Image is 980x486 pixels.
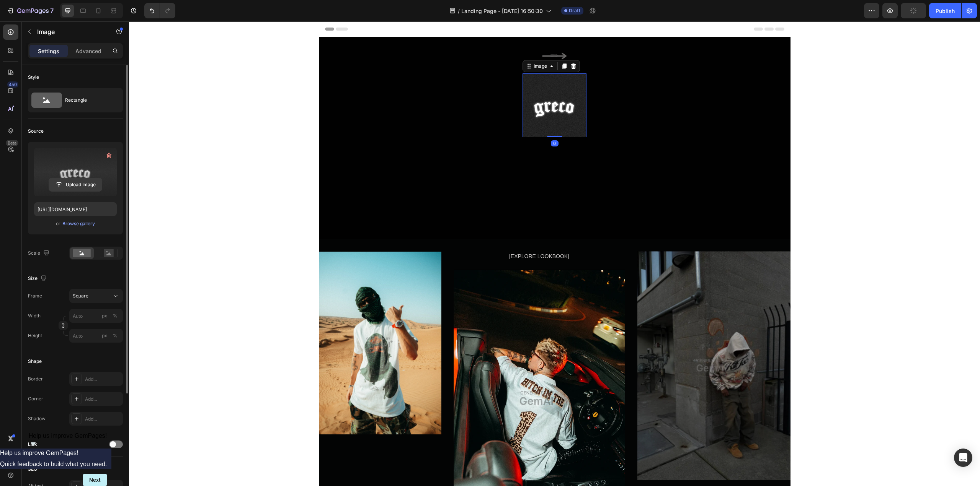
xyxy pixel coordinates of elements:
[38,47,59,55] p: Settings
[144,3,175,18] div: Undo/Redo
[69,289,123,303] button: Square
[28,415,46,422] div: Shadow
[422,119,430,125] div: 0
[461,7,543,15] span: Landing Page - [DATE] 16:50:30
[458,7,460,15] span: /
[28,293,42,299] label: Frame
[100,311,109,320] button: %
[190,229,312,413] img: Alt image
[28,358,42,365] div: Shape
[102,312,107,319] div: px
[6,140,18,146] div: Beta
[62,220,95,227] div: Browse gallery
[394,52,457,116] img: [object Object]
[49,178,102,192] button: Upload Image
[50,6,54,15] p: 7
[413,28,438,41] img: Alt image
[111,311,120,320] button: px
[102,332,107,339] div: px
[69,309,123,323] input: px%
[29,432,107,439] span: Help us improve GemPages!
[28,375,43,382] div: Border
[34,202,117,216] input: https://example.com/image.jpg
[85,376,121,383] div: Add...
[28,395,43,402] div: Corner
[403,41,420,48] div: Image
[28,312,41,319] label: Width
[65,91,112,109] div: Rectangle
[7,81,18,88] div: 450
[28,332,42,339] label: Height
[508,229,661,459] img: Alt image
[129,21,980,486] iframe: Design area
[569,7,580,14] span: Draft
[62,220,95,228] button: Browse gallery
[929,3,961,18] button: Publish
[69,329,123,343] input: px%
[73,293,88,299] span: Square
[29,432,107,449] button: Show survey - Help us improve GemPages!
[28,74,39,81] div: Style
[936,7,955,15] div: Publish
[75,47,101,55] p: Advanced
[28,273,48,284] div: Size
[28,128,44,135] div: Source
[113,332,118,339] div: %
[37,27,102,36] p: Image
[85,396,121,403] div: Add...
[954,449,972,467] div: Open Intercom Messenger
[56,219,60,228] span: or
[325,229,496,241] div: [EXPLORE LOOKBOOK]
[85,416,121,423] div: Add...
[111,331,120,340] button: px
[28,248,51,258] div: Scale
[3,3,57,18] button: 7
[113,312,118,319] div: %
[100,331,109,340] button: %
